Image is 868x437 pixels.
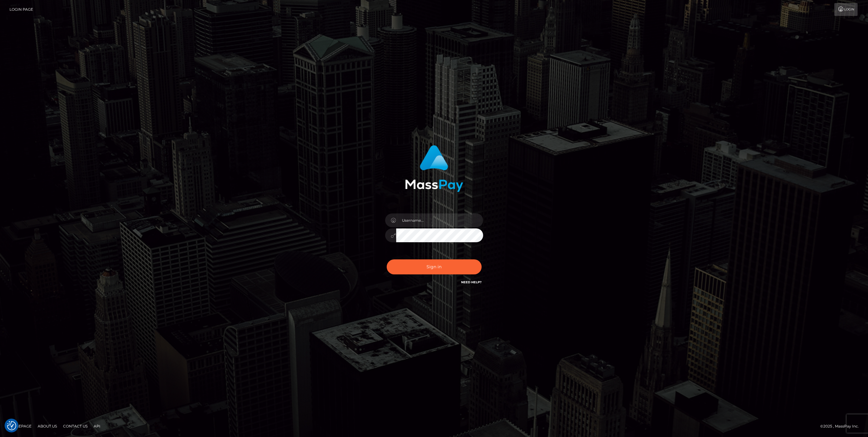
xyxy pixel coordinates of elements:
button: Consent Preferences [7,421,16,430]
a: About Us [35,421,59,431]
div: © 2025 , MassPay Inc. [820,423,863,430]
button: Sign in [387,259,482,274]
a: Contact Us [61,421,90,431]
a: Need Help? [461,280,482,284]
a: Login Page [9,3,33,16]
input: Username... [396,213,483,227]
a: Homepage [7,421,34,431]
img: MassPay Login [405,145,463,192]
a: Login [834,3,858,16]
img: Revisit consent button [7,421,16,430]
a: API [91,421,103,431]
